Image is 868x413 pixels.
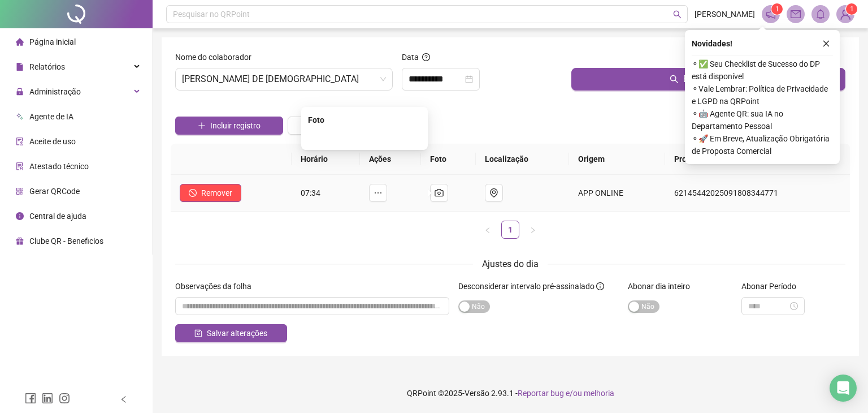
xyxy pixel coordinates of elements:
span: plus [198,122,206,130]
sup: 1 [771,3,783,15]
span: Salvar alterações [207,327,267,339]
span: stop [189,189,197,197]
span: Gerar QRCode [29,187,80,196]
span: Novidades ! [692,37,732,50]
th: Foto [421,144,476,175]
span: Página inicial [29,37,76,46]
span: camera [435,188,444,197]
span: Reportar bug e/ou melhoria [518,389,614,398]
span: Aceite de uso [29,137,76,146]
a: 1 [502,221,519,238]
span: linkedin [42,393,53,404]
span: Buscar registros [683,72,748,86]
sup: Atualize o seu contato no menu Meus Dados [846,3,857,15]
th: Horário [292,144,360,175]
span: instagram [59,393,70,404]
span: notification [766,9,776,19]
li: Próxima página [524,221,542,239]
span: left [484,227,491,234]
span: 07:34 [301,188,320,197]
span: Relatórios [29,62,65,71]
td: APP ONLINE [569,175,665,212]
span: gift [16,237,24,245]
span: ⚬ Vale Lembrar: Política de Privacidade e LGPD na QRPoint [692,83,833,107]
li: 1 [501,221,519,239]
th: Ações [360,144,421,175]
span: right [530,227,536,234]
span: Central de ajuda [29,212,86,221]
button: right [524,221,542,239]
span: info-circle [16,212,24,220]
button: Remover [180,184,241,202]
span: save [194,329,202,337]
button: Salvar alterações [175,324,287,342]
label: Abonar Período [741,280,804,292]
label: Nome do colaborador [175,51,259,63]
span: JOAO BENEDITO DE DEUS [182,68,386,90]
span: facebook [25,393,36,404]
span: Incluir registro [210,119,261,132]
span: 1 [850,5,854,13]
span: ⚬ 🤖 Agente QR: sua IA no Departamento Pessoal [692,107,833,132]
span: Versão [465,389,489,398]
span: left [120,395,128,403]
span: ⚬ ✅ Seu Checklist de Sucesso do DP está disponível [692,58,833,83]
td: 62145442025091808344771 [665,175,850,212]
button: Buscar registros [571,68,845,91]
span: ellipsis [374,188,383,197]
span: info-circle [596,282,604,290]
span: Agente de IA [29,112,73,121]
button: Alterar jornada [288,117,396,135]
span: Desconsiderar intervalo pré-assinalado [458,282,594,291]
span: solution [16,162,24,170]
th: Localização [476,144,569,175]
label: Observações da folha [175,280,259,292]
span: qrcode [16,187,24,195]
span: search [670,75,679,84]
div: Open Intercom Messenger [830,375,857,402]
label: Abonar dia inteiro [628,280,697,292]
a: Alterar jornada [288,122,396,131]
li: Página anterior [479,221,497,239]
span: Remover [201,187,232,199]
span: Clube QR - Beneficios [29,236,103,246]
span: file [16,63,24,71]
span: Atestado técnico [29,162,89,171]
button: Incluir registro [175,117,283,135]
span: home [16,38,24,46]
button: left [479,221,497,239]
th: Protocolo [665,144,850,175]
span: [PERSON_NAME] [695,8,755,20]
span: bell [815,9,826,19]
span: Ajustes do dia [482,259,539,269]
th: Origem [569,144,665,175]
img: 93678 [837,6,854,23]
span: Administração [29,87,81,96]
span: close [822,40,830,48]
footer: QRPoint © 2025 - 2.93.1 - [153,373,868,413]
div: Foto [308,114,421,126]
span: ⚬ 🚀 Em Breve, Atualização Obrigatória de Proposta Comercial [692,132,833,157]
span: Data [402,53,419,62]
span: lock [16,88,24,96]
span: search [673,10,682,19]
span: audit [16,137,24,145]
span: 1 [775,5,779,13]
span: environment [489,188,498,197]
span: question-circle [422,53,430,61]
span: mail [791,9,801,19]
